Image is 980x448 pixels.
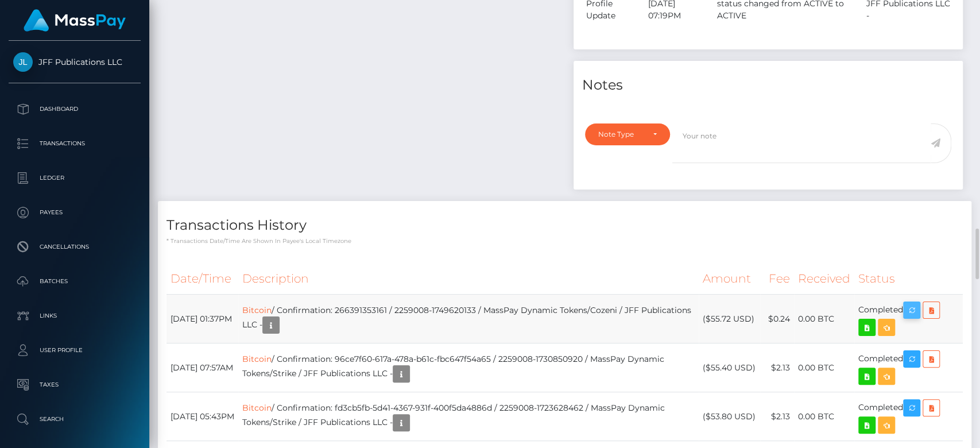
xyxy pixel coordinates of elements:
td: Completed [854,343,963,392]
td: $2.13 [760,343,794,392]
th: Date/Time [166,263,238,295]
td: / Confirmation: 266391353161 / 2259008-1749620133 / MassPay Dynamic Tokens/Cozeni / JFF Publicati... [238,295,699,343]
a: Bitcoin [242,354,272,364]
h4: Notes [582,75,955,95]
a: Batches [9,267,141,296]
td: Completed [854,295,963,343]
td: Completed [854,392,963,441]
p: Dashboard [13,101,136,118]
p: Batches [13,273,136,290]
a: User Profile [9,336,141,365]
th: Fee [760,263,794,295]
p: Payees [13,204,136,221]
p: Transactions [13,135,136,152]
th: Amount [699,263,761,295]
td: ($53.80 USD) [699,392,761,441]
td: [DATE] 05:43PM [166,392,238,441]
td: [DATE] 01:37PM [166,295,238,343]
td: [DATE] 07:57AM [166,343,238,392]
a: Payees [9,198,141,227]
td: 0.00 BTC [794,295,854,343]
th: Received [794,263,854,295]
td: ($55.72 USD) [699,295,761,343]
td: ($55.40 USD) [699,343,761,392]
a: Ledger [9,164,141,192]
td: 0.00 BTC [794,343,854,392]
p: Taxes [13,376,136,393]
span: JFF Publications LLC [9,57,141,67]
a: Taxes [9,370,141,399]
img: MassPay Logo [24,9,126,32]
div: Note Type [598,130,644,139]
td: / Confirmation: 96ce7f60-617a-478a-b61c-fbc647f54a65 / 2259008-1730850920 / MassPay Dynamic Token... [238,343,699,392]
a: Cancellations [9,233,141,261]
a: Search [9,405,141,434]
a: Links [9,302,141,330]
td: $2.13 [760,392,794,441]
th: Status [854,263,963,295]
p: User Profile [13,342,136,359]
th: Description [238,263,699,295]
td: 0.00 BTC [794,392,854,441]
a: Transactions [9,129,141,158]
a: Bitcoin [242,403,272,413]
button: Note Type [585,123,670,145]
a: Dashboard [9,95,141,123]
img: JFF Publications LLC [13,52,33,72]
p: Links [13,307,136,325]
p: * Transactions date/time are shown in payee's local timezone [166,237,963,245]
p: Search [13,411,136,428]
a: Bitcoin [242,305,272,315]
td: / Confirmation: fd3cb5fb-5d41-4367-931f-400f5da4886d / 2259008-1723628462 / MassPay Dynamic Token... [238,392,699,441]
td: $0.24 [760,295,794,343]
h4: Transactions History [166,215,963,235]
p: Cancellations [13,238,136,256]
p: Ledger [13,169,136,187]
